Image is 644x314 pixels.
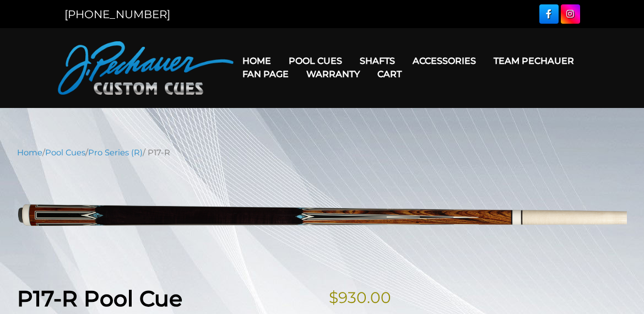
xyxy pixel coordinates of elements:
a: Accessories [404,47,485,75]
img: Pechauer Custom Cues [58,41,234,95]
img: P17-N.png [17,167,627,268]
a: Shafts [351,47,404,75]
a: Team Pechauer [485,47,583,75]
a: Home [234,47,280,75]
a: Warranty [297,60,369,88]
span: $ [329,288,338,307]
a: [PHONE_NUMBER] [64,8,170,21]
strong: P17-R Pool Cue [17,285,182,312]
a: Pool Cues [280,47,351,75]
a: Cart [369,60,410,88]
bdi: 930.00 [329,288,391,307]
a: Pool Cues [45,148,85,158]
a: Fan Page [234,60,297,88]
nav: Breadcrumb [17,147,627,159]
a: Home [17,148,42,158]
a: Pro Series (R) [88,148,143,158]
